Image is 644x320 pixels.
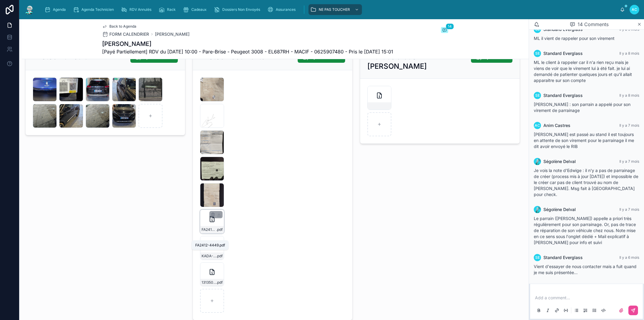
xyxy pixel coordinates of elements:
span: Cadeaux [191,7,207,12]
span: Standard Everglass [543,50,583,56]
span: Il y a 7 mois [619,207,639,212]
span: Back to Agenda [109,24,136,29]
span: KADA-REMIL---FA2412-4449_. [202,254,216,258]
span: RDV Annulés [129,7,151,12]
a: FORM CALENDRIER [102,31,149,37]
span: Il y a 7 mois [619,159,639,164]
span: Standard Everglass [543,255,583,261]
span: SE [535,93,540,98]
a: Rack [157,4,180,15]
span: .pdf [216,280,223,285]
a: NE PAS TOUCHER [308,4,362,15]
button: 14 [441,27,448,34]
span: ML le client à rappeler car il n'a rien reçu mais je viens de voir que le virement lui à été fait... [534,60,632,83]
h2: Pré-déclaration [PERSON_NAME] [367,52,471,71]
span: SE [535,255,540,260]
a: RDV Annulés [119,4,156,15]
span: ML il vient de rappeler pour son virement [534,36,615,41]
span: Rack [167,7,176,12]
img: App logo [24,5,35,14]
a: Cadeaux [181,4,211,15]
a: [PERSON_NAME] [155,31,190,37]
span: Assurances [276,7,296,12]
span: [PERSON_NAME] : son parrain a appelé pour son virement de parrainage [534,102,630,113]
span: Dossiers Non Envoyés [222,7,260,12]
span: AC [632,7,637,12]
a: Back to Agenda [102,24,136,29]
span: Agenda Technicien [81,7,114,12]
span: .pdf [216,227,223,232]
span: Standard Everglass [543,92,583,98]
span: Agenda [53,7,66,12]
span: Anim Castres [543,122,570,128]
span: [PERSON_NAME] est passé au stand il est toujours en attente de son virement pour le parrainage il... [534,132,634,149]
span: 13135000800420264018452 [202,280,216,285]
span: Je vois la note d'Edwige : il n'y a pas de parrainage de créer (process mis à jour [DATE]) et imp... [534,168,638,197]
span: 14 [446,23,454,29]
a: Assurances [266,4,300,15]
span: NE PAS TOUCHER [319,7,350,12]
span: Ségolène Delval [543,158,576,165]
a: Agenda Technicien [71,4,118,15]
h1: [PERSON_NAME] [102,40,393,48]
span: SE [535,51,540,56]
span: Le parrain ([PERSON_NAME]) appelle a priori très régulièrement pour son parrainage. Or, pas de tr... [534,216,636,245]
span: Vient d'essayer de nous contacter mais a fuit quand je me suis présentée... [534,264,636,275]
span: AC [535,123,540,128]
span: FA2412-4449 [202,227,216,232]
span: .pdf [216,254,223,258]
span: 14 Comments [578,21,609,28]
span: FORM CALENDRIER [109,31,149,37]
span: [Payé Partiellement] RDV du [DATE] 10:00 - Pare-Brise - Peugeot 3008 - EL687RH - MACIF - 06259074... [102,48,393,55]
div: FA2412-4449.pdf [195,243,225,248]
span: Il y a 8 mois [619,51,639,56]
span: Il y a 6 mois [619,255,639,260]
a: Agenda [43,4,70,15]
span: Il y a 8 mois [619,93,639,98]
a: Dossiers Non Envoyés [212,4,264,15]
span: Il y a 7 mois [619,123,639,128]
div: scrollable content [40,3,620,16]
span: Ségolène Delval [543,207,576,213]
